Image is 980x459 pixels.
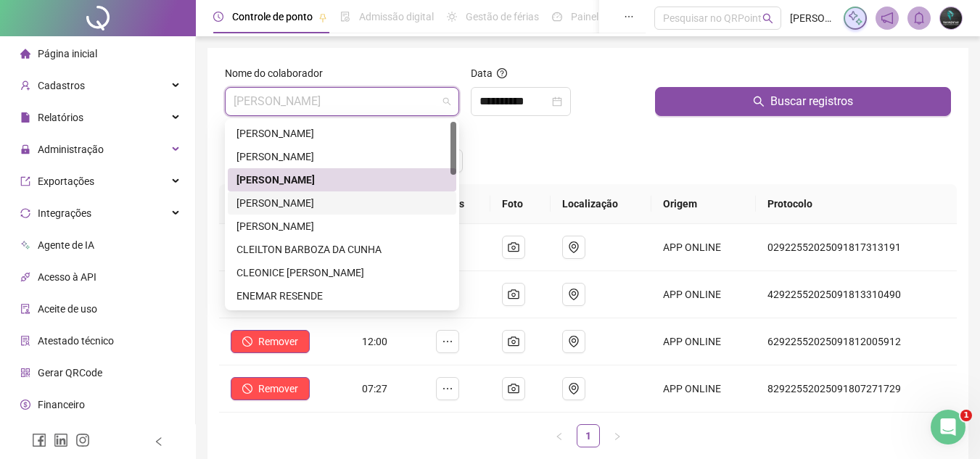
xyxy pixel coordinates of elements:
[318,13,327,22] span: pushpin
[236,125,448,141] div: [PERSON_NAME]
[756,365,957,413] td: 82922552025091807271729
[228,238,456,261] div: CLEILTON BARBOZA DA CUNHA
[236,172,448,188] div: [PERSON_NAME]
[447,12,457,22] span: sun
[960,410,972,421] span: 1
[20,49,30,59] span: home
[38,80,85,91] span: Cadastros
[20,112,30,123] span: file
[606,424,629,447] li: Próxima página
[20,368,30,378] span: qrcode
[756,271,957,318] td: 42922552025091813310490
[54,433,68,447] span: linkedin
[555,432,564,441] span: left
[568,383,580,394] span: environment
[38,239,94,251] span: Agente de IA
[228,261,456,284] div: CLEONICE FATIMA CASTILHOS DE LIMA
[551,184,652,224] th: Localização
[624,12,634,22] span: ellipsis
[228,284,456,307] div: ENEMAR RESENDE
[508,289,519,300] span: camera
[913,12,926,25] span: bell
[568,336,580,347] span: environment
[20,336,30,346] span: solution
[442,336,453,347] span: ellipsis
[490,184,550,224] th: Foto
[38,399,85,410] span: Financeiro
[20,400,30,410] span: dollar
[847,10,863,26] img: sparkle-icon.fc2bf0ac1784a2077858766a79e2daf3.svg
[242,384,252,394] span: stop
[931,410,965,444] iframe: Intercom live chat
[234,88,450,115] span: BEATRIZ COELHO DE FREITAS
[613,432,622,441] span: right
[577,425,599,447] a: 1
[242,336,252,347] span: stop
[20,144,30,154] span: lock
[231,377,310,400] button: Remover
[228,145,456,168] div: ANDREI FERNANDES CORREA
[548,424,571,447] button: left
[154,437,164,447] span: left
[20,176,30,186] span: export
[442,383,453,394] span: ellipsis
[38,175,94,187] span: Exportações
[213,12,223,22] span: clock-circle
[236,218,448,234] div: [PERSON_NAME]
[651,271,756,318] td: APP ONLINE
[38,367,102,379] span: Gerar QRCode
[362,383,387,394] span: 07:27
[568,289,580,300] span: environment
[236,195,448,211] div: [PERSON_NAME]
[236,288,448,304] div: ENEMAR RESENDE
[38,207,91,219] span: Integrações
[552,12,562,22] span: dashboard
[38,335,114,347] span: Atestado técnico
[228,168,456,191] div: BEATRIZ COELHO DE FREITAS
[508,383,519,394] span: camera
[651,224,756,271] td: APP ONLINE
[471,67,493,79] span: Data
[940,7,962,29] img: 35618
[228,215,456,238] div: CLAUDIONOR ROCINO RODRIGUES
[651,318,756,365] td: APP ONLINE
[548,424,571,447] li: Página anterior
[508,336,519,347] span: camera
[236,241,448,257] div: CLEILTON BARBOZA DA CUNHA
[38,303,97,315] span: Aceite de uso
[38,112,83,123] span: Relatórios
[497,68,507,78] span: question-circle
[651,184,756,224] th: Origem
[651,365,756,413] td: APP ONLINE
[20,304,30,314] span: audit
[20,208,30,218] span: sync
[258,381,298,397] span: Remover
[75,433,90,447] span: instagram
[466,11,539,22] span: Gestão de férias
[236,149,448,165] div: [PERSON_NAME]
[225,65,332,81] label: Nome do colaborador
[231,330,310,353] button: Remover
[20,272,30,282] span: api
[20,80,30,91] span: user-add
[340,12,350,22] span: file-done
[232,11,313,22] span: Controle de ponto
[258,334,298,350] span: Remover
[756,224,957,271] td: 02922552025091817313191
[762,13,773,24] span: search
[790,10,835,26] span: [PERSON_NAME]
[577,424,600,447] li: 1
[38,144,104,155] span: Administração
[359,11,434,22] span: Admissão digital
[756,184,957,224] th: Protocolo
[756,318,957,365] td: 62922552025091812005912
[236,265,448,281] div: CLEONICE [PERSON_NAME]
[38,271,96,283] span: Acesso à API
[606,424,629,447] button: right
[568,241,580,253] span: environment
[38,48,97,59] span: Página inicial
[362,336,387,347] span: 12:00
[655,87,951,116] button: Buscar registros
[571,11,627,22] span: Painel do DP
[508,241,519,253] span: camera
